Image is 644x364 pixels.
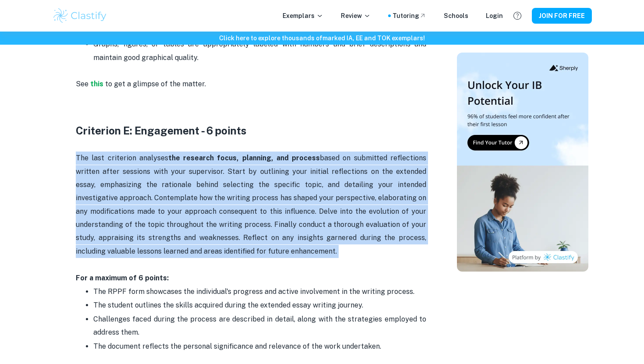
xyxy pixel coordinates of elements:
[93,285,426,298] p: The RPPF form showcases the individual's progress and active involvement in the writing process.
[283,11,323,21] p: Exemplars
[168,154,320,162] strong: the research focus, planning, and process
[457,53,588,272] img: Thumbnail
[93,38,426,78] p: Graphs, figures, or tables are appropriately labeled with numbers and brief descriptions and main...
[76,78,426,91] p: See to get a glimpse of the matter.
[486,11,503,21] a: Login
[341,11,371,21] p: Review
[444,11,468,21] a: Schools
[76,124,247,137] strong: Criterion E: Engagement - 6 points
[393,11,426,21] a: Tutoring
[510,8,525,23] button: Help and Feedback
[93,313,426,339] p: Challenges faced during the process are described in detail, along with the strategies employed t...
[52,7,108,25] img: Clastify logo
[90,80,103,88] a: this
[76,274,169,282] strong: For a maximum of 6 points:
[93,299,426,312] p: The student outlines the skills acquired during the extended essay writing journey.
[76,152,426,285] p: The last criterion analyses based on submitted reflections written after sessions with your super...
[532,8,592,24] button: JOIN FOR FREE
[2,33,642,43] h6: Click here to explore thousands of marked IA, EE and TOK exemplars !
[93,340,426,353] p: The document reflects the personal significance and relevance of the work undertaken.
